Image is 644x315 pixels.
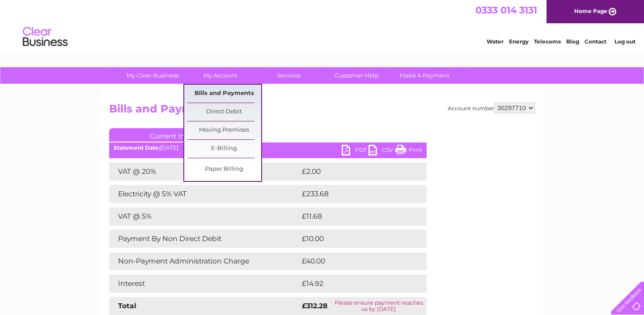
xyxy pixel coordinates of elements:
[109,103,535,120] h2: Bills and Payments
[614,38,636,45] a: Log out
[187,85,261,103] a: Bills and Payments
[388,67,462,84] a: Make A Payment
[395,145,422,158] a: Print
[300,163,406,181] td: £2.00
[300,230,408,248] td: £10.00
[369,145,395,158] a: CSV
[114,144,160,151] b: Statement Date:
[300,185,411,203] td: £233.68
[109,128,243,142] a: Current Invoice
[187,103,261,121] a: Direct Debit
[184,67,258,84] a: My Account
[475,4,537,16] a: 0333 014 3131
[342,145,369,158] a: PDF
[330,297,427,315] td: Please ensure payment reaches us by [DATE]
[109,275,300,293] td: Interest
[187,160,261,178] a: Paper Billing
[566,38,579,45] a: Blog
[109,145,427,151] div: [DATE]
[300,252,409,270] td: £40.00
[534,38,561,45] a: Telecoms
[302,302,327,310] strong: £312.28
[116,67,190,84] a: My Clear Business
[118,302,136,310] strong: Total
[448,103,535,113] div: Account number
[320,67,394,84] a: Customer Help
[252,67,326,84] a: Services
[109,185,300,203] td: Electricity @ 5% VAT
[109,207,300,225] td: VAT @ 5%
[585,38,606,45] a: Contact
[300,275,408,293] td: £14.92
[300,207,407,225] td: £11.68
[187,140,261,158] a: E-Billing
[187,121,261,139] a: Moving Premises
[109,163,300,181] td: VAT @ 20%
[109,230,300,248] td: Payment By Non Direct Debit
[109,252,300,270] td: Non-Payment Administration Charge
[22,23,68,51] img: logo.png
[487,38,504,45] a: Water
[509,38,529,45] a: Energy
[111,5,534,43] div: Clear Business is a trading name of Verastar Limited (registered in [GEOGRAPHIC_DATA] No. 3667643...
